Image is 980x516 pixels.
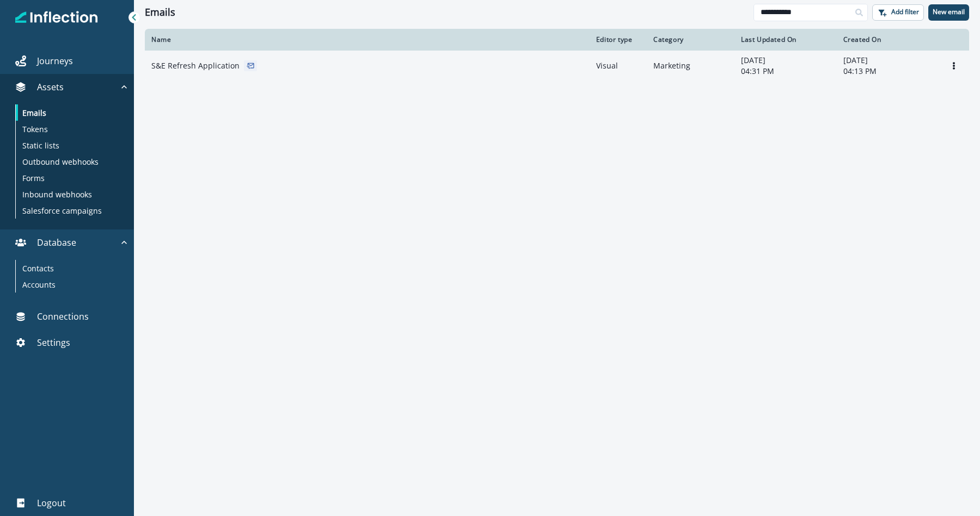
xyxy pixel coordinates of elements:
p: Database [37,236,76,249]
img: Inflection [15,10,99,25]
td: Marketing [647,51,734,81]
p: Tokens [22,123,48,135]
a: Inbound webhooks [16,186,125,202]
p: Inbound webhooks [22,189,92,200]
p: Contacts [22,263,54,274]
p: S&E Refresh Application [151,60,240,71]
a: Tokens [16,121,125,137]
button: Options [945,58,963,74]
div: Name [151,35,583,44]
p: Forms [22,172,45,184]
div: Created On [843,35,932,44]
p: Connections [37,310,89,323]
p: Add filter [891,8,919,16]
p: Outbound webhooks [22,156,99,167]
button: New email [928,4,969,21]
p: Salesforce campaigns [22,205,102,216]
button: Add filter [872,4,924,21]
p: [DATE] [741,55,830,66]
a: Emails [16,104,125,121]
a: Outbound webhooks [16,153,125,170]
p: 04:31 PM [741,66,830,77]
a: Salesforce campaigns [16,202,125,219]
p: Journeys [37,54,73,67]
p: Logout [37,496,66,509]
a: S&E Refresh ApplicationVisualMarketing[DATE]04:31 PM[DATE]04:13 PMOptions [145,51,969,81]
a: Forms [16,170,125,186]
a: Accounts [16,276,125,293]
td: Visual [590,51,647,81]
a: Static lists [16,137,125,153]
p: Accounts [22,279,56,290]
div: Last Updated On [741,35,830,44]
p: Static lists [22,140,59,151]
p: 04:13 PM [843,66,932,77]
p: Settings [37,336,70,349]
div: Editor type [596,35,640,44]
p: Emails [22,107,46,119]
p: New email [933,8,965,16]
a: Contacts [16,260,125,276]
div: Category [653,35,728,44]
p: [DATE] [843,55,932,66]
h1: Emails [145,7,175,18]
p: Assets [37,80,64,94]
